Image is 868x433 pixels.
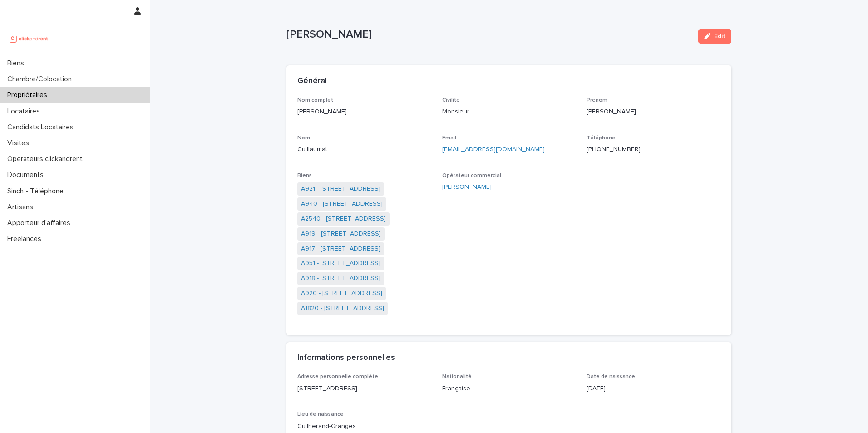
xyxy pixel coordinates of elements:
p: Apporteur d'affaires [4,219,78,227]
a: A919 - [STREET_ADDRESS] [301,229,381,239]
p: Biens [4,59,31,68]
a: A2540 - [STREET_ADDRESS] [301,214,386,224]
span: Nom complet [297,98,333,103]
p: Locataires [4,107,47,116]
span: Edit [714,33,725,39]
span: Biens [297,173,312,178]
p: Candidats Locataires [4,123,81,132]
p: Guillaumat [297,145,431,154]
a: A920 - [STREET_ADDRESS] [301,289,382,298]
a: [EMAIL_ADDRESS][DOMAIN_NAME] [442,146,545,153]
a: [PERSON_NAME] [442,182,492,192]
a: A918 - [STREET_ADDRESS] [301,274,380,283]
img: UCB0brd3T0yccxBKYDjQ [7,30,51,48]
p: Sinch - Téléphone [4,187,71,196]
span: Prénom [587,98,607,103]
span: Email [442,135,456,141]
span: Civilité [442,98,460,103]
span: Lieu de naissance [297,412,344,417]
p: Propriétaires [4,91,54,99]
a: A1820 - [STREET_ADDRESS] [301,304,384,313]
p: [STREET_ADDRESS] [297,384,431,394]
button: Edit [698,29,731,44]
span: Adresse personnelle complète [297,374,378,379]
p: Visites [4,139,36,148]
a: A917 - [STREET_ADDRESS] [301,244,380,254]
a: A951 - [STREET_ADDRESS] [301,259,380,268]
p: [PERSON_NAME] [286,28,691,41]
p: [DATE] [587,384,720,394]
span: Date de naissance [587,374,635,379]
span: Téléphone [587,135,616,141]
span: Nationalité [442,374,472,379]
h2: Général [297,76,327,86]
p: Artisans [4,203,40,212]
p: Monsieur [442,107,576,117]
span: Nom [297,135,310,141]
p: [PERSON_NAME] [587,107,720,117]
p: Freelances [4,235,49,243]
p: Guilherand-Granges [297,422,431,431]
p: Documents [4,171,51,179]
a: A921 - [STREET_ADDRESS] [301,184,380,194]
p: [PERSON_NAME] [297,107,431,117]
p: Chambre/Colocation [4,75,79,84]
span: Opérateur commercial [442,173,501,178]
p: Française [442,384,576,394]
h2: Informations personnelles [297,353,395,363]
a: A940 - [STREET_ADDRESS] [301,199,383,209]
p: [PHONE_NUMBER] [587,145,720,154]
p: Operateurs clickandrent [4,155,90,163]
